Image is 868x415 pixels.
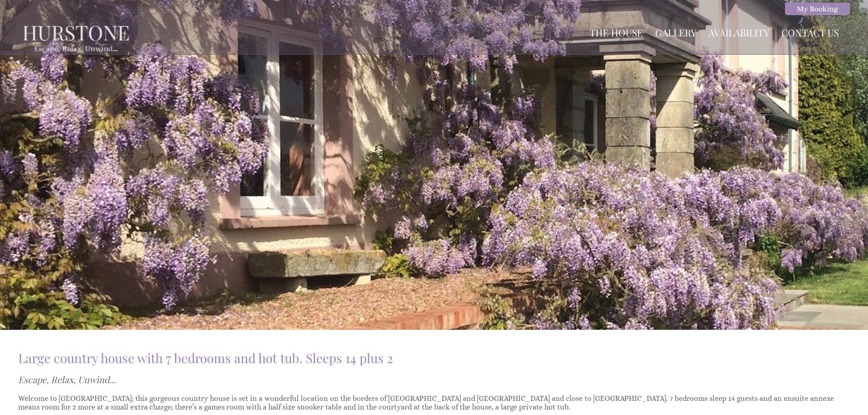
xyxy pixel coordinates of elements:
[781,26,839,39] a: Contact Us
[709,26,769,39] a: Availability
[655,26,696,39] a: Gallery
[18,373,839,386] h2: Escape, Relax, Unwind...
[18,349,839,366] h1: Large country house with 7 bedrooms and hot tub. Sleeps 14 plus 2
[590,26,643,39] a: The House
[18,394,839,411] p: Welcome to [GEOGRAPHIC_DATA]; this gorgeous country house is set in a wonderful location on the b...
[13,11,139,62] img: Hurstone
[785,3,850,15] a: My Booking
